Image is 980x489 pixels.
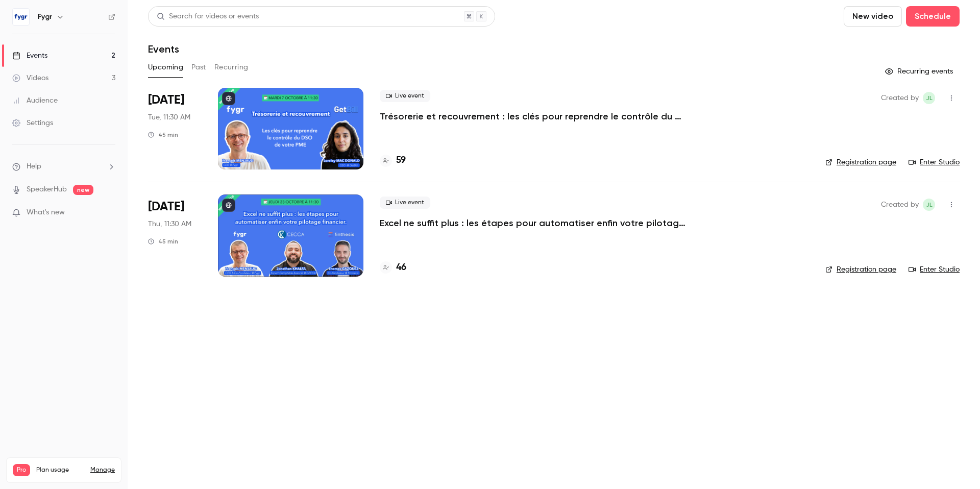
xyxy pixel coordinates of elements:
div: Settings [12,118,53,128]
button: Schedule [906,6,960,27]
button: New video [844,6,902,27]
span: Pro [13,464,30,476]
span: Created by [881,199,919,211]
h4: 59 [396,154,406,167]
span: Live event [380,197,430,209]
span: [DATE] [148,199,184,215]
a: Enter Studio [909,157,960,167]
span: Julie le Blanc [923,199,935,211]
div: 45 min [148,131,178,139]
span: [DATE] [148,92,184,108]
h6: Fygr [38,12,52,22]
div: Search for videos or events [157,11,259,22]
span: new [73,185,93,195]
a: Registration page [825,264,896,275]
a: Manage [90,466,115,474]
iframe: Noticeable Trigger [103,208,115,217]
span: Jl [926,199,933,211]
div: Events [12,51,47,61]
span: Tue, 11:30 AM [148,112,190,123]
span: Thu, 11:30 AM [148,219,191,229]
a: Enter Studio [909,264,960,275]
img: Fygr [13,9,29,25]
a: SpeakerHub [27,184,67,195]
a: Registration page [825,157,896,167]
a: Trésorerie et recouvrement : les clés pour reprendre le contrôle du DSO de votre PME [380,110,686,123]
button: Recurring [214,59,249,76]
div: Oct 23 Thu, 11:30 AM (Europe/Paris) [148,194,202,276]
a: 59 [380,154,406,167]
h1: Events [148,43,179,55]
a: 46 [380,261,406,275]
h4: 46 [396,261,406,275]
button: Recurring events [880,63,960,80]
li: help-dropdown-opener [12,161,115,172]
span: Plan usage [36,466,84,474]
span: Live event [380,90,430,102]
div: 45 min [148,237,178,246]
div: Videos [12,73,48,83]
button: Past [191,59,206,76]
span: Julie le Blanc [923,92,935,104]
a: Excel ne suffit plus : les étapes pour automatiser enfin votre pilotage financier. [380,217,686,229]
div: Oct 7 Tue, 11:30 AM (Europe/Paris) [148,88,202,169]
span: Created by [881,92,919,104]
span: Jl [926,92,933,104]
span: What's new [27,207,65,218]
span: Help [27,161,41,172]
button: Upcoming [148,59,183,76]
div: Audience [12,95,58,106]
